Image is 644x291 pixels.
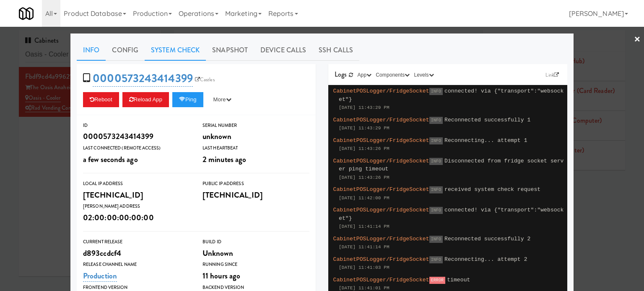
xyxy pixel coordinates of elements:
div: [PERSON_NAME] Address [83,202,190,211]
span: CabinetPOSLogger/FridgeSocket [333,277,429,283]
button: Ping [172,92,203,107]
span: INFO [429,186,443,193]
span: Reconnecting... attempt 1 [444,137,527,144]
div: [TECHNICAL_ID] [203,188,309,202]
span: INFO [429,117,443,124]
span: [DATE] 11:43:26 PM [339,146,390,151]
div: Public IP Address [203,180,309,188]
button: Reload App [122,92,169,107]
button: More [207,92,238,107]
span: CabinetPOSLogger/FridgeSocket [333,236,429,242]
span: timeout [447,277,470,283]
img: Micromart [19,6,34,21]
span: INFO [429,207,443,214]
span: [DATE] 11:43:26 PM [339,175,390,180]
button: Reboot [83,92,119,107]
span: CabinetPOSLogger/FridgeSocket [333,117,429,123]
div: Current Release [83,238,190,246]
span: CabinetPOSLogger/FridgeSocket [333,158,429,164]
button: Components [374,71,412,79]
span: CabinetPOSLogger/FridgeSocket [333,207,429,213]
span: Logs [335,70,347,79]
div: Last Connected (Remote Access) [83,144,190,152]
span: [DATE] 11:41:01 PM [339,286,390,291]
span: CabinetPOSLogger/FridgeSocket [333,88,429,94]
div: Running Since [203,260,309,269]
span: a few seconds ago [83,154,138,165]
span: Reconnected successfully 2 [444,236,530,242]
span: INFO [429,256,443,263]
div: ID [83,121,190,130]
span: Disconnected from fridge socket server ping timeout [339,158,564,173]
span: CabinetPOSLogger/FridgeSocket [333,137,429,144]
a: × [634,27,641,53]
span: connected! via {"transport":"websocket"} [339,88,564,103]
button: App [356,71,374,79]
div: Build Id [203,238,309,246]
a: SSH Calls [312,40,359,61]
span: ERROR [429,277,446,284]
span: Reconnected successfully 1 [444,117,530,123]
a: 0000573243414399 [93,70,193,87]
span: received system check request [444,186,540,193]
span: INFO [429,158,443,165]
div: Unknown [203,246,309,260]
div: 0000573243414399 [83,129,190,144]
a: Device Calls [254,40,312,61]
div: Serial Number [203,121,309,130]
a: Link [543,71,561,79]
a: Castles [193,75,217,84]
div: Local IP Address [83,180,190,188]
button: Levels [412,71,436,79]
a: Production [83,270,117,282]
span: INFO [429,137,443,144]
span: connected! via {"transport":"websocket"} [339,207,564,221]
span: INFO [429,236,443,243]
div: [TECHNICAL_ID] [83,188,190,202]
span: [DATE] 11:41:14 PM [339,245,390,250]
div: Last Heartbeat [203,144,309,152]
a: Snapshot [206,40,254,61]
span: CabinetPOSLogger/FridgeSocket [333,186,429,193]
span: [DATE] 11:41:03 PM [339,265,390,270]
span: [DATE] 11:42:00 PM [339,196,390,201]
a: Info [77,40,106,61]
span: [DATE] 11:41:14 PM [339,224,390,229]
span: INFO [429,88,443,95]
a: System Check [145,40,206,61]
div: unknown [203,129,309,144]
a: Config [106,40,145,61]
span: CabinetPOSLogger/FridgeSocket [333,256,429,263]
div: 02:00:00:00:00:00 [83,211,190,225]
div: Release Channel Name [83,260,190,269]
div: d893ccdcf4 [83,246,190,260]
span: [DATE] 11:43:29 PM [339,126,390,131]
span: 2 minutes ago [203,154,246,165]
span: 11 hours ago [203,270,240,281]
span: [DATE] 11:43:29 PM [339,105,390,110]
span: Reconnecting... attempt 2 [444,256,527,263]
